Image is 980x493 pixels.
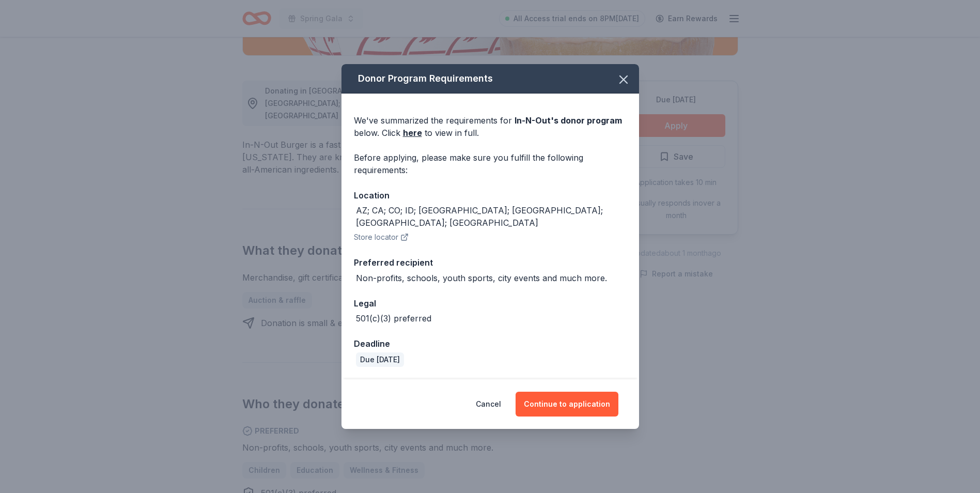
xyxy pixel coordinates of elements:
[515,115,622,126] span: In-N-Out 's donor program
[354,151,627,176] div: Before applying, please make sure you fulfill the following requirements:
[356,204,627,229] div: AZ; CA; CO; ID; [GEOGRAPHIC_DATA]; [GEOGRAPHIC_DATA]; [GEOGRAPHIC_DATA]; [GEOGRAPHIC_DATA]
[516,392,618,417] button: Continue to application
[341,64,639,94] div: Donor Program Requirements
[356,312,431,325] div: 501(c)(3) preferred
[356,272,607,284] div: Non-profits, schools, youth sports, city events and much more.
[354,256,627,269] div: Preferred recipient
[354,337,627,350] div: Deadline
[356,352,404,367] div: Due [DATE]
[354,114,627,139] div: We've summarized the requirements for below. Click to view in full.
[403,127,422,139] a: here
[354,189,627,202] div: Location
[354,231,409,243] button: Store locator
[476,392,501,417] button: Cancel
[354,297,627,310] div: Legal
